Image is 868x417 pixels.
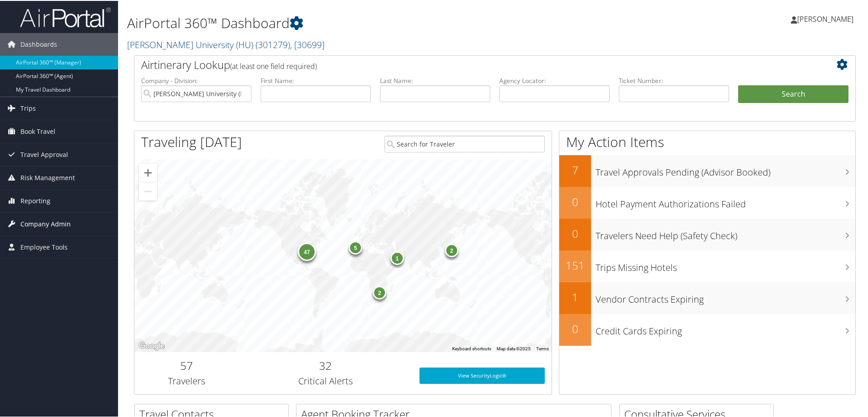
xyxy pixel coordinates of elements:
[619,75,729,84] label: Ticket Number:
[419,367,545,383] a: View SecurityLogic®
[559,281,855,313] a: 1Vendor Contracts Expiring
[596,288,855,305] h3: Vendor Contracts Expiring
[559,289,591,304] h2: 1
[246,374,406,387] h3: Critical Alerts
[20,235,68,258] span: Employee Tools
[141,374,232,387] h3: Travelers
[20,142,68,165] span: Travel Approval
[139,163,157,181] button: Zoom in
[20,166,75,188] span: Risk Management
[20,96,36,119] span: Trips
[349,240,362,254] div: 5
[559,186,855,218] a: 0Hotel Payment Authorizations Failed
[444,243,458,256] div: 2
[559,250,855,281] a: 151Trips Missing Hotels
[261,75,371,84] label: First Name:
[596,192,855,210] h3: Hotel Payment Authorizations Failed
[559,257,591,272] h2: 151
[791,5,863,32] a: [PERSON_NAME]
[385,135,545,152] input: Search for Traveler
[127,38,325,50] a: [PERSON_NAME] University (HU)
[20,119,55,142] span: Book Travel
[596,224,855,241] h3: Travelers Need Help (Safety Check)
[20,212,71,235] span: Company Admin
[20,189,50,211] span: Reporting
[559,320,591,336] h2: 0
[596,256,855,273] h3: Trips Missing Hotels
[298,242,316,260] div: 47
[559,162,591,177] h2: 7
[137,339,167,351] img: Google
[141,357,232,373] h2: 57
[559,218,855,250] a: 0Travelers Need Help (Safety Check)
[559,313,855,345] a: 0Credit Cards Expiring
[559,225,591,240] h2: 0
[596,319,855,337] h3: Credit Cards Expiring
[290,38,325,50] span: , [ 30699 ]
[497,345,531,350] span: Map data ©2025
[559,132,855,151] h1: My Action Items
[452,345,491,351] button: Keyboard shortcuts
[390,250,404,264] div: 1
[230,60,317,70] span: (at least one field required)
[141,56,789,72] h2: Airtinerary Lookup
[797,13,853,23] span: [PERSON_NAME]
[373,285,386,298] div: 2
[246,357,406,373] h2: 32
[20,6,111,27] img: airportal-logo.png
[141,75,252,84] label: Company - Division:
[536,345,549,350] a: Terms (opens in new tab)
[139,182,157,200] button: Zoom out
[559,193,591,209] h2: 0
[127,13,617,32] h1: AirPortal 360™ Dashboard
[596,161,855,178] h3: Travel Approvals Pending (Advisor Booked)
[380,75,490,84] label: Last Name:
[137,339,167,351] a: Open this area in Google Maps (opens a new window)
[141,132,242,151] h1: Traveling [DATE]
[738,84,848,103] button: Search
[499,75,610,84] label: Agency Locator:
[559,154,855,186] a: 7Travel Approvals Pending (Advisor Booked)
[20,32,57,55] span: Dashboards
[256,38,290,50] span: ( 301279 )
